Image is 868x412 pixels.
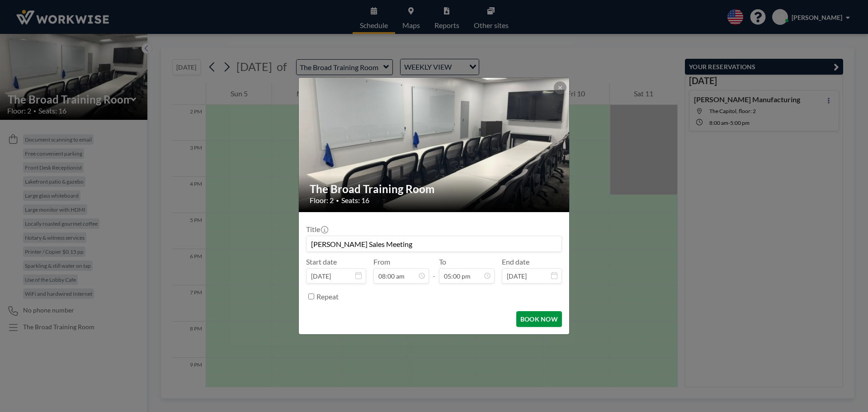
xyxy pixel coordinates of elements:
label: End date [502,257,529,266]
span: Seats: 16 [341,196,369,205]
button: BOOK NOW [516,311,562,327]
span: - [433,260,435,280]
label: Start date [306,257,337,266]
input: Lorcan's reservation [307,236,561,251]
label: Title [306,225,327,234]
span: • [336,197,339,204]
label: Repeat [316,292,339,301]
label: To [439,257,446,266]
label: From [373,257,390,266]
span: Floor: 2 [310,196,334,205]
h2: The Broad Training Room [310,182,559,196]
img: 537.jpeg [299,43,570,246]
